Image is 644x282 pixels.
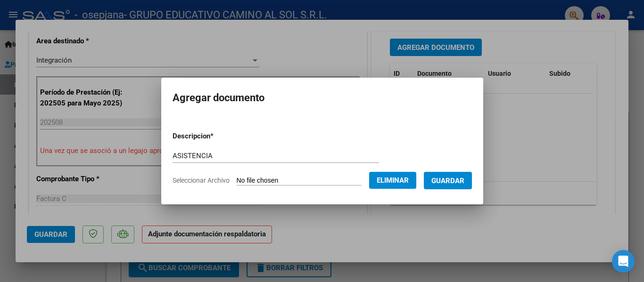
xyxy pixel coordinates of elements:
[369,172,416,189] button: Eliminar
[173,131,263,142] p: Descripcion
[431,177,464,185] span: Guardar
[173,177,230,184] span: Seleccionar Archivo
[424,172,472,189] button: Guardar
[377,176,409,185] span: Eliminar
[612,250,635,273] div: Open Intercom Messenger
[173,89,472,107] h2: Agregar documento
